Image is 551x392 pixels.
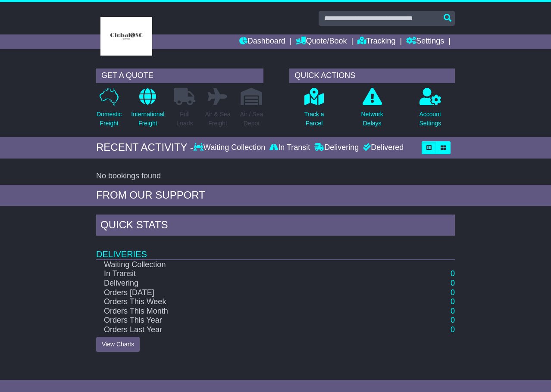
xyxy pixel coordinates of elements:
div: In Transit [267,143,312,152]
a: 0 [451,269,455,278]
div: FROM OUR SUPPORT [96,189,455,202]
td: In Transit [96,269,403,279]
p: Air / Sea Depot [240,110,263,128]
p: Air & Sea Freight [205,110,230,128]
a: 0 [451,288,455,297]
div: Delivered [361,143,404,152]
div: QUICK ACTIONS [289,68,455,83]
a: View Charts [96,337,140,352]
a: Tracking [357,34,395,49]
a: Quote/Book [296,34,347,49]
a: 0 [451,307,455,315]
a: NetworkDelays [360,87,383,133]
p: Account Settings [419,110,441,128]
a: Dashboard [239,34,285,49]
td: Orders This Week [96,297,403,307]
p: Domestic Freight [97,110,122,128]
div: No bookings found [96,171,455,181]
p: Track a Parcel [304,110,324,128]
td: Delivering [96,279,403,288]
a: Settings [406,34,444,49]
td: Orders This Year [96,316,403,325]
div: Waiting Collection [194,143,267,152]
a: InternationalFreight [131,87,165,133]
a: DomesticFreight [96,87,122,133]
a: 0 [451,316,455,324]
div: Quick Stats [96,215,455,238]
td: Waiting Collection [96,260,403,270]
td: Orders This Month [96,307,403,316]
p: Full Loads [174,110,195,128]
a: 0 [451,297,455,306]
td: Orders Last Year [96,325,403,335]
a: 0 [451,279,455,287]
div: Delivering [312,143,361,152]
td: Deliveries [96,238,455,260]
a: AccountSettings [419,87,441,133]
div: RECENT ACTIVITY - [96,141,194,154]
a: Track aParcel [304,87,324,133]
a: 0 [451,325,455,334]
p: Network Delays [361,110,383,128]
p: International Freight [131,110,164,128]
td: Orders [DATE] [96,288,403,298]
div: GET A QUOTE [96,68,263,83]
